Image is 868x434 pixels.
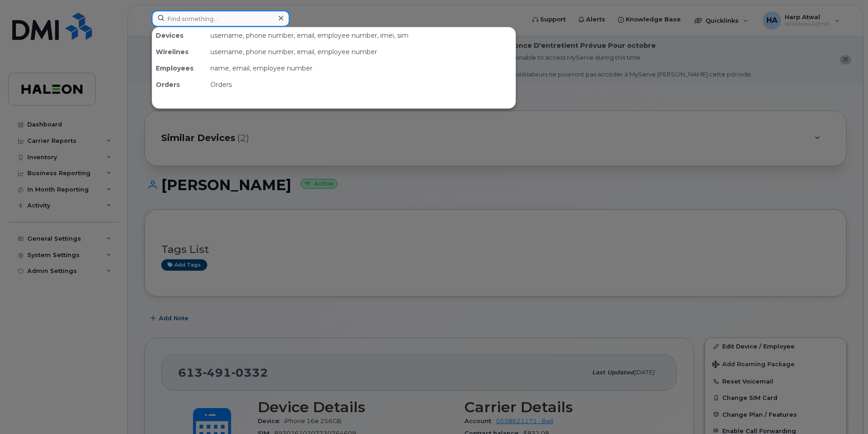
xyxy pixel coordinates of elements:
div: Orders [207,76,516,93]
div: Devices [152,27,207,44]
div: name, email, employee number [207,60,516,76]
div: Wirelines [152,44,207,60]
div: Employees [152,60,207,76]
div: username, phone number, email, employee number [207,44,516,60]
div: username, phone number, email, employee number, imei, sim [207,27,516,44]
div: Orders [152,76,207,93]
